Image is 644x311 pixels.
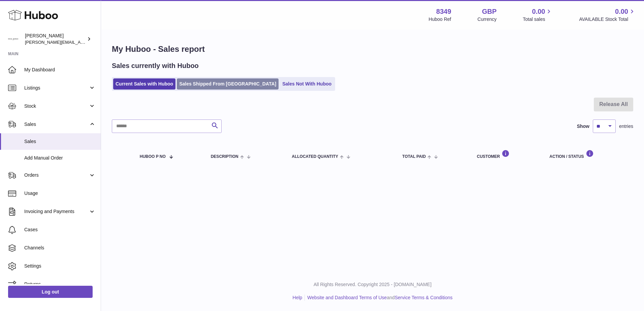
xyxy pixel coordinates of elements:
strong: 8349 [436,7,451,16]
span: 0.00 [532,7,545,16]
h2: Sales currently with Huboo [112,61,199,70]
a: Sales Shipped From [GEOGRAPHIC_DATA] [177,78,279,90]
img: katy.taghizadeh@michelgermain.com [8,34,18,44]
span: Orders [24,172,89,178]
span: entries [619,123,633,130]
span: Cases [24,227,96,233]
a: 0.00 AVAILABLE Stock Total [579,7,636,23]
span: Settings [24,263,96,269]
strong: GBP [482,7,496,16]
label: Show [577,123,589,130]
span: Description [211,154,238,159]
a: Help [293,295,302,300]
span: Sales [24,138,96,145]
span: Listings [24,85,89,91]
div: Action / Status [549,150,626,159]
span: Huboo P no [140,154,166,159]
h1: My Huboo - Sales report [112,44,633,55]
div: Customer [477,150,536,159]
a: Current Sales with Huboo [113,78,175,90]
span: ALLOCATED Quantity [292,154,338,159]
div: Huboo Ref [429,16,451,23]
span: Returns [24,281,96,287]
div: Currency [478,16,497,23]
div: [PERSON_NAME] [25,33,86,45]
p: All Rights Reserved. Copyright 2025 - [DOMAIN_NAME] [106,281,639,288]
span: Add Manual Order [24,155,96,161]
a: Website and Dashboard Terms of Use [307,295,387,300]
span: Sales [24,121,89,128]
span: Total paid [402,154,426,159]
a: Log out [8,286,93,298]
span: AVAILABLE Stock Total [579,16,636,23]
span: Channels [24,245,96,251]
a: Service Terms & Conditions [395,295,453,300]
span: Stock [24,103,89,109]
span: [PERSON_NAME][EMAIL_ADDRESS][DOMAIN_NAME] [25,39,135,45]
span: 0.00 [615,7,628,16]
span: Invoicing and Payments [24,208,89,215]
li: and [305,295,452,301]
span: My Dashboard [24,67,96,73]
a: 0.00 Total sales [523,7,553,23]
span: Usage [24,190,96,197]
span: Total sales [523,16,553,23]
a: Sales Not With Huboo [280,78,334,90]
